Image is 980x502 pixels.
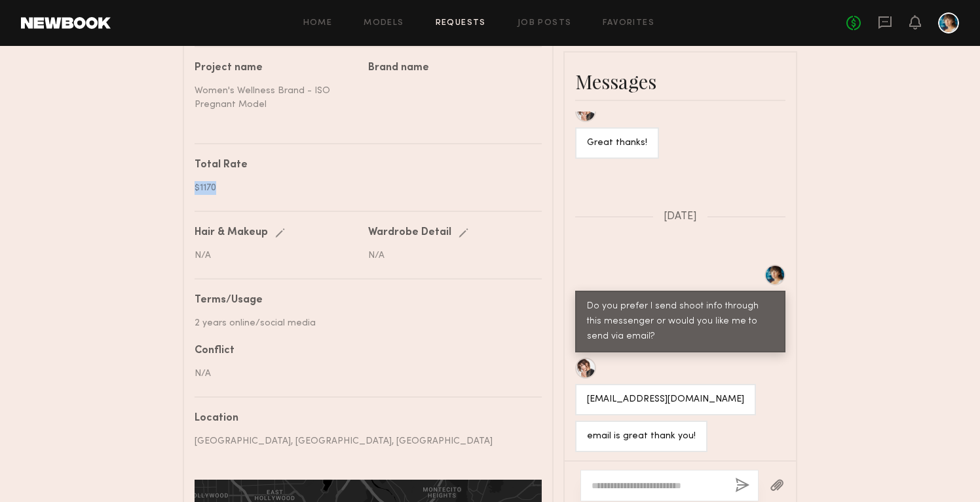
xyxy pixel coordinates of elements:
[195,84,358,112] div: Women's Wellness Brand - ISO Pregnant Model
[195,295,532,306] div: Terms/Usage
[368,63,532,73] div: Brand name
[364,19,404,28] a: Models
[368,249,532,262] div: N/A
[587,299,774,345] div: Do you prefer I send shoot info through this messenger or would you like me to send via email?
[195,63,358,73] div: Project name
[195,160,532,171] div: Total Rate
[195,413,532,424] div: Location
[587,392,744,408] div: [EMAIL_ADDRESS][DOMAIN_NAME]
[195,316,532,330] div: 2 years online/social media
[587,136,647,151] div: Great thanks!
[195,434,532,448] div: [GEOGRAPHIC_DATA], [GEOGRAPHIC_DATA], [GEOGRAPHIC_DATA]
[603,19,654,28] a: Favorites
[195,367,532,381] div: N/A
[195,249,358,262] div: N/A
[368,228,451,238] div: Wardrobe Detail
[518,19,572,28] a: Job Posts
[664,211,697,222] span: [DATE]
[195,181,532,195] div: $1170
[436,19,486,28] a: Requests
[195,228,268,238] div: Hair & Makeup
[575,68,785,94] div: Messages
[303,19,333,28] a: Home
[587,429,696,444] div: email is great thank you!
[195,346,532,356] div: Conflict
